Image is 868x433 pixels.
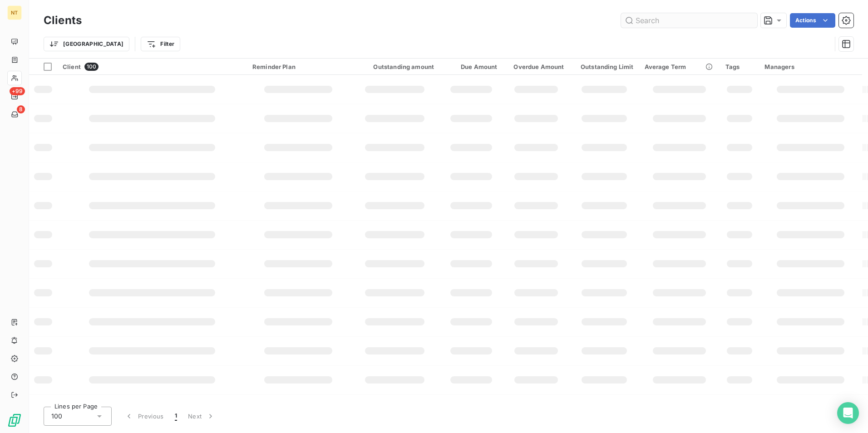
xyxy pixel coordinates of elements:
button: 1 [169,407,182,426]
div: NT [7,5,22,20]
span: 100 [51,412,62,421]
span: Client [63,63,81,70]
button: Previous [119,407,169,426]
button: Filter [141,37,180,51]
input: Search [621,13,757,28]
div: Outstanding amount [355,63,434,70]
div: Due Amount [445,63,497,70]
img: Logo LeanPay [7,413,22,428]
span: 100 [84,63,99,71]
div: Overdue Amount [508,63,564,70]
button: Next [182,407,221,426]
div: Average Term [645,63,715,70]
span: 1 [175,412,177,421]
div: Managers [764,63,856,70]
button: Actions [790,13,835,28]
div: Tags [725,63,754,70]
div: Outstanding Limit [575,63,634,70]
h3: Clients [44,12,82,29]
span: 8 [17,105,25,113]
div: Reminder Plan [252,63,344,70]
span: +99 [10,87,25,95]
button: [GEOGRAPHIC_DATA] [44,37,129,51]
div: Open Intercom Messenger [837,402,859,424]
